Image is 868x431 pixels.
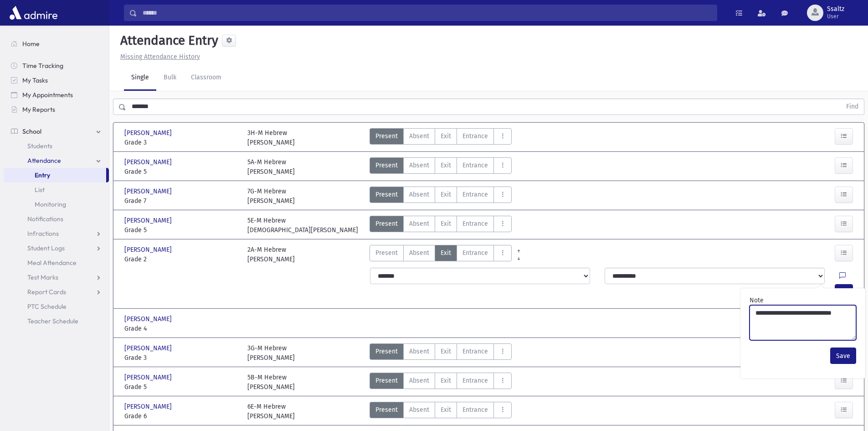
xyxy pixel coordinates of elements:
a: Meal Attendance [4,255,109,270]
a: Students [4,139,109,153]
div: AttTypes [370,128,512,147]
span: User [827,13,844,20]
span: [PERSON_NAME] [124,187,174,196]
span: Exit [441,190,451,199]
span: Grade 5 [124,167,238,177]
span: [PERSON_NAME] [124,216,174,225]
div: AttTypes [370,187,512,206]
span: Notifications [27,215,63,223]
a: Bulk [156,65,184,91]
span: Present [375,248,398,258]
span: Present [375,131,398,141]
a: Student Logs [4,241,109,255]
span: Absent [409,190,429,199]
span: Absent [409,219,429,228]
span: My Tasks [22,76,48,84]
span: Monitoring [35,200,66,208]
a: Entry [4,168,106,182]
span: School [22,127,41,135]
span: Entrance [462,219,488,228]
span: Meal Attendance [27,259,77,267]
span: Grade 2 [124,254,238,264]
a: Monitoring [4,197,109,212]
span: Exit [441,131,451,141]
span: Entrance [462,347,488,356]
div: 5E-M Hebrew [DEMOGRAPHIC_DATA][PERSON_NAME] [247,216,358,235]
span: Absent [409,131,429,141]
span: [PERSON_NAME] [124,245,174,254]
a: My Appointments [4,88,109,102]
span: Entrance [462,405,488,415]
div: 6E-M Hebrew [PERSON_NAME] [247,402,295,421]
div: 7G-M Hebrew [PERSON_NAME] [247,187,295,206]
span: Present [375,161,398,170]
span: Present [375,405,398,415]
a: Home [4,36,109,51]
span: [PERSON_NAME] [124,343,174,353]
span: PTC Schedule [27,302,67,311]
a: Classroom [184,65,229,91]
a: My Tasks [4,73,109,88]
span: Present [375,347,398,356]
span: [PERSON_NAME] [124,128,174,138]
span: Absent [409,376,429,385]
span: Infractions [27,229,59,238]
a: Teacher Schedule [4,314,109,328]
span: Present [375,219,398,228]
span: Test Marks [27,273,58,281]
span: Absent [409,347,429,356]
span: Grade 6 [124,411,238,421]
a: Notifications [4,212,109,226]
span: Entrance [462,376,488,385]
span: [PERSON_NAME] [124,157,174,167]
span: My Appointments [22,91,73,99]
span: Entrance [462,131,488,141]
div: 3H-M Hebrew [PERSON_NAME] [247,128,295,147]
span: Exit [441,219,451,228]
span: Absent [409,248,429,258]
div: AttTypes [370,402,512,421]
span: [PERSON_NAME] [124,373,174,382]
span: Students [27,142,52,150]
button: Save [830,348,856,364]
a: Report Cards [4,285,109,299]
a: Test Marks [4,270,109,285]
span: Report Cards [27,288,66,296]
div: AttTypes [370,245,512,264]
span: Absent [409,405,429,415]
span: List [35,186,45,194]
a: My Reports [4,102,109,117]
span: Present [375,376,398,385]
div: 5B-M Hebrew [PERSON_NAME] [247,373,295,392]
button: Find [841,99,864,114]
span: Entrance [462,190,488,199]
span: Grade 7 [124,196,238,206]
span: Grade 3 [124,353,238,363]
div: 3G-M Hebrew [PERSON_NAME] [247,343,295,363]
div: 5A-M Hebrew [PERSON_NAME] [247,157,295,177]
a: Attendance [4,153,109,168]
a: School [4,124,109,139]
span: [PERSON_NAME] [124,402,174,411]
span: Teacher Schedule [27,317,78,325]
div: 2A-M Hebrew [PERSON_NAME] [247,245,295,264]
a: Single [124,65,156,91]
span: Grade 3 [124,138,238,147]
span: Entrance [462,248,488,258]
a: Infractions [4,226,109,241]
span: Exit [441,248,451,258]
a: PTC Schedule [4,299,109,314]
span: Entrance [462,161,488,170]
span: Exit [441,347,451,356]
a: Missing Attendance History [117,53,200,61]
div: AttTypes [370,343,512,363]
span: Exit [441,376,451,385]
span: Ssaltz [827,5,844,13]
div: AttTypes [370,157,512,177]
span: My Reports [22,105,55,114]
div: AttTypes [370,373,512,392]
span: Absent [409,161,429,170]
a: Time Tracking [4,58,109,73]
span: Entry [35,171,50,179]
span: Present [375,190,398,199]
